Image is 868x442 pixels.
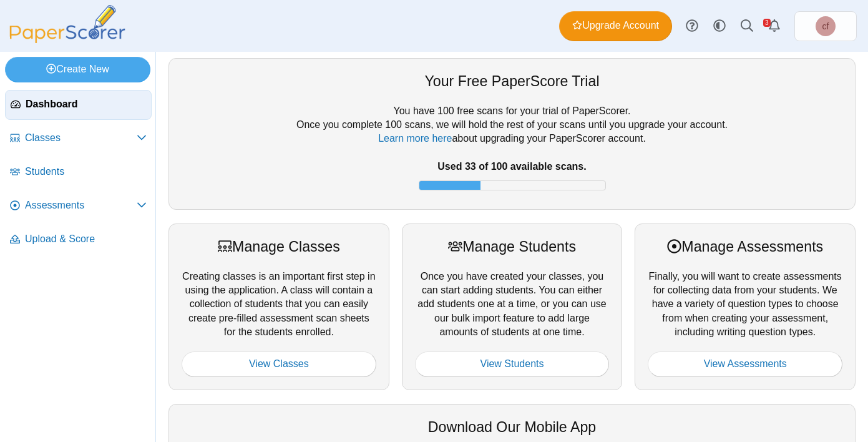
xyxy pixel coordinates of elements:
[5,90,152,120] a: Dashboard
[415,351,610,376] a: View Students
[761,12,788,40] a: Alerts
[378,133,452,144] a: Learn more here
[648,237,842,257] div: Manage Assessments
[5,124,152,154] a: Classes
[182,351,376,376] a: View Classes
[402,223,623,390] div: Once you have created your classes, you can start adding students. You can either add students on...
[816,16,836,36] span: chrystal fanelli
[25,165,147,179] span: Students
[5,34,130,45] a: PaperScorer
[559,11,672,41] a: Upgrade Account
[182,237,376,257] div: Manage Classes
[648,351,842,376] a: View Assessments
[182,71,842,91] div: Your Free PaperScore Trial
[25,131,137,145] span: Classes
[25,232,147,246] span: Upload & Score
[5,5,130,43] img: PaperScorer
[25,199,137,212] span: Assessments
[822,22,829,31] span: chrystal fanelli
[794,11,857,41] a: chrystal fanelli
[437,161,586,172] b: Used 33 of 100 available scans.
[572,19,659,32] span: Upgrade Account
[182,104,842,197] div: You have 100 free scans for your trial of PaperScorer. Once you complete 100 scans, we will hold ...
[5,57,150,82] a: Create New
[415,237,610,257] div: Manage Students
[5,191,152,221] a: Assessments
[182,417,842,437] div: Download Our Mobile App
[5,225,152,255] a: Upload & Score
[5,157,152,187] a: Students
[168,223,389,390] div: Creating classes is an important first step in using the application. A class will contain a coll...
[26,97,146,111] span: Dashboard
[635,223,856,390] div: Finally, you will want to create assessments for collecting data from your students. We have a va...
